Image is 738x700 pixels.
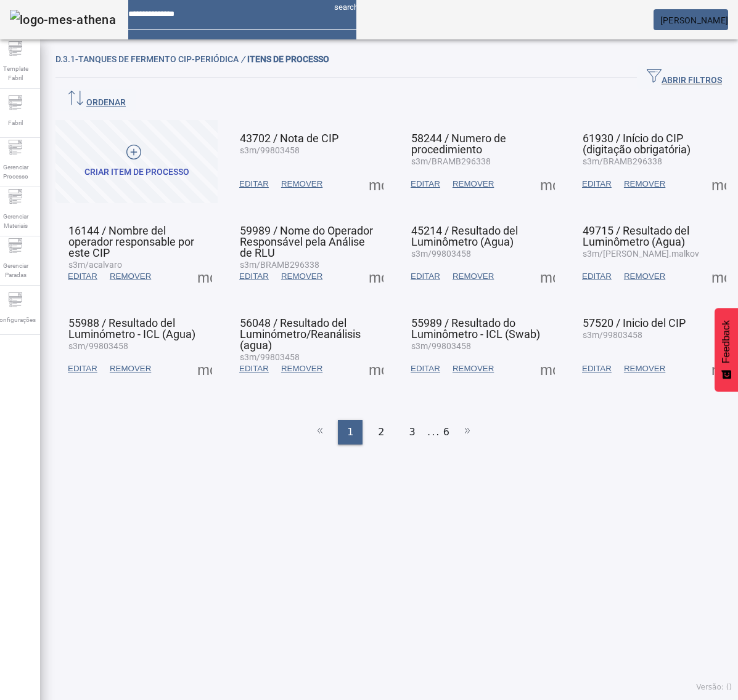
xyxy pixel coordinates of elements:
[247,54,329,64] span: ITENS DE PROCESSO
[239,270,269,283] span: EDITAR
[453,363,494,375] span: REMOVER
[708,173,730,195] button: Mais
[55,120,218,203] button: CRIAR ITEM DE PROCESSO
[68,224,194,259] span: 16144 / Nombre del operador responsable por este CIP
[446,173,500,195] button: REMOVER
[618,173,671,195] button: REMOVER
[233,265,275,288] button: EDITAR
[240,224,373,259] span: 59989 / Nome do Operador Responsável pela Análise de RLU
[721,320,732,363] span: Feedback
[240,352,300,362] span: s3m/99803458
[583,330,642,340] span: s3m/99803458
[68,260,122,270] span: s3m/acalvaro
[65,91,126,109] span: ORDENAR
[409,425,416,440] span: 3
[660,15,728,25] span: [PERSON_NAME]
[110,270,151,283] span: REMOVER
[582,270,612,283] span: EDITAR
[68,316,195,340] span: 55988 / Resultado del Luminómetro - ICL (Agua)
[404,173,446,195] button: EDITAR
[275,173,329,195] button: REMOVER
[583,224,689,248] span: 49715 / Resultado del Luminômetro (Agua)
[62,358,104,380] button: EDITAR
[428,420,440,445] li: ...
[233,358,275,380] button: EDITAR
[411,316,540,340] span: 55989 / Resultado do Luminômetro - ICL (Swab)
[618,265,671,288] button: REMOVER
[637,66,732,89] button: ABRIR FILTROS
[365,173,387,195] button: Mais
[583,132,691,156] span: 61930 / Início do CIP (digitação obrigatória)
[576,358,618,380] button: EDITAR
[536,358,559,380] button: Mais
[708,265,730,288] button: Mais
[240,145,300,155] span: s3m/99803458
[4,115,27,131] span: Fabril
[624,270,665,283] span: REMOVER
[55,89,136,111] button: ORDENAR
[365,358,387,380] button: Mais
[576,265,618,288] button: EDITAR
[715,308,738,392] button: Feedback - Mostrar pesquisa
[696,683,732,691] span: Versão: ()
[68,363,97,375] span: EDITAR
[378,425,384,440] span: 2
[576,173,618,195] button: EDITAR
[446,265,500,288] button: REMOVER
[624,178,665,190] span: REMOVER
[10,10,116,30] img: logo-mes-athena
[194,265,216,288] button: Mais
[708,358,730,380] button: Mais
[110,363,151,375] span: REMOVER
[365,265,387,288] button: Mais
[453,178,494,190] span: REMOVER
[68,270,97,283] span: EDITAR
[275,265,329,288] button: REMOVER
[281,178,322,190] span: REMOVER
[583,316,686,329] span: 57520 / Inicio del CIP
[240,132,338,145] span: 43702 / Nota de CIP
[239,363,269,375] span: EDITAR
[104,265,157,288] button: REMOVER
[582,363,612,375] span: EDITAR
[84,166,189,179] div: CRIAR ITEM DE PROCESSO
[443,420,449,445] li: 6
[582,178,612,190] span: EDITAR
[240,316,361,352] span: 56048 / Resultado del Luminómetro/Reanálisis (agua)
[404,358,446,380] button: EDITAR
[453,270,494,283] span: REMOVER
[536,173,559,195] button: Mais
[411,132,506,156] span: 58244 / Numero de procedimiento
[281,363,322,375] span: REMOVER
[240,260,319,270] span: s3m/BRAMB296338
[618,358,671,380] button: REMOVER
[647,68,722,87] span: ABRIR FILTROS
[275,358,329,380] button: REMOVER
[411,363,440,375] span: EDITAR
[233,173,275,195] button: EDITAR
[241,54,245,64] em: /
[404,265,446,288] button: EDITAR
[62,265,104,288] button: EDITAR
[239,178,269,190] span: EDITAR
[411,178,440,190] span: EDITAR
[411,270,440,283] span: EDITAR
[281,270,322,283] span: REMOVER
[411,224,518,248] span: 45214 / Resultado del Luminômetro (Agua)
[194,358,216,380] button: Mais
[446,358,500,380] button: REMOVER
[624,363,665,375] span: REMOVER
[104,358,157,380] button: REMOVER
[55,54,247,64] span: D.3.1-Tanques de Fermento CIP-Periódica
[536,265,559,288] button: Mais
